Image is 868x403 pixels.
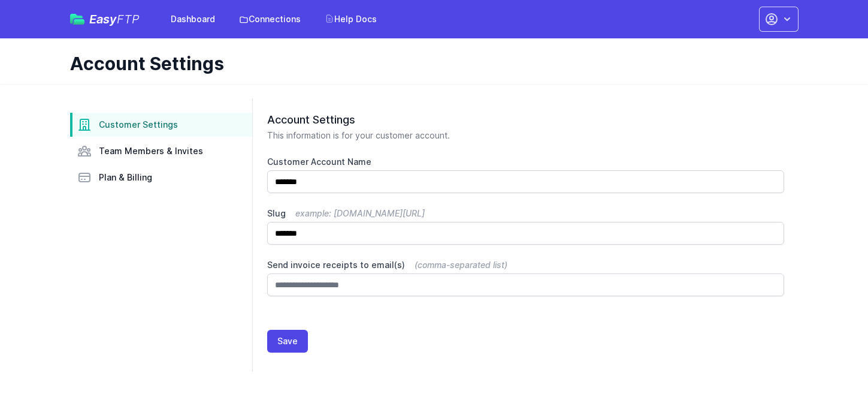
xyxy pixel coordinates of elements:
span: Easy [89,13,140,25]
a: Dashboard [164,8,222,30]
a: Help Docs [317,8,384,30]
img: easyftp_logo.png [70,14,84,25]
a: EasyFTP [70,13,140,25]
label: Slug [267,207,784,219]
h1: Account Settings [70,53,789,74]
span: FTP [117,12,140,26]
label: Send invoice receipts to email(s) [267,259,784,271]
button: Save [267,330,308,353]
span: Customer Settings [99,119,178,131]
a: Plan & Billing [70,166,252,190]
p: This information is for your customer account. [267,130,784,142]
a: Customer Settings [70,113,252,137]
span: Team Members & Invites [99,145,203,157]
label: Customer Account Name [267,156,784,168]
a: Connections [232,8,308,30]
span: (comma-separated list) [415,260,507,270]
span: example: [DOMAIN_NAME][URL] [295,208,425,218]
h2: Account Settings [267,113,784,127]
a: Team Members & Invites [70,139,252,163]
span: Plan & Billing [99,172,152,184]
